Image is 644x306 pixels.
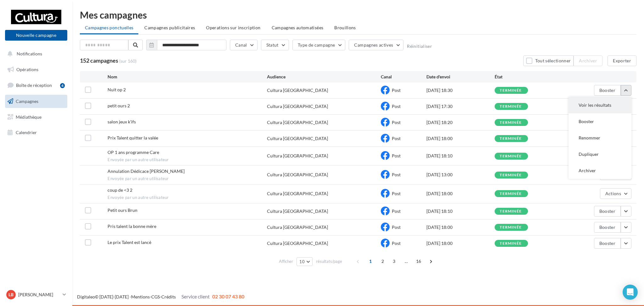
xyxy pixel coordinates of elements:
span: Post [392,191,401,196]
span: Opérations [16,67,38,72]
span: Service client [181,293,210,299]
span: Actions [605,191,621,196]
span: ... [401,256,411,266]
span: Calendrier [16,130,37,135]
span: Nuit op 2 [108,87,126,92]
span: Pris talent la bonne mère [108,224,156,229]
span: Afficher [279,258,293,264]
div: terminée [500,121,522,125]
button: Renommer [569,130,631,146]
span: Campagnes actives [354,42,393,48]
span: Post [392,120,401,125]
span: Post [392,224,401,230]
a: Mentions [131,294,150,299]
div: [DATE] 18:00 [426,135,495,142]
div: [DATE] 18:00 [426,190,495,197]
div: Cultura [GEOGRAPHIC_DATA] [267,172,328,178]
span: Post [392,208,401,214]
span: Boîte de réception [16,82,52,88]
button: Type de campagne [292,40,346,50]
div: Cultura [GEOGRAPHIC_DATA] [267,224,328,230]
span: Le prix Talent est lancé [108,240,151,245]
button: 10 [297,257,313,266]
div: 4 [60,83,65,88]
span: Post [392,136,401,141]
span: Operations sur inscription [206,25,260,30]
div: Cultura [GEOGRAPHIC_DATA] [267,153,328,159]
span: (sur 160) [119,58,136,64]
div: Cultura [GEOGRAPHIC_DATA] [267,103,328,110]
div: État [495,74,563,80]
span: 2 [378,256,388,266]
span: 3 [389,256,399,266]
button: Archiver [569,162,631,179]
span: OP 1 ans programme Care [108,150,159,155]
div: Open Intercom Messenger [623,285,638,300]
span: LB [8,292,14,298]
span: Post [392,104,401,109]
div: [DATE] 18:10 [426,208,495,214]
div: Cultura [GEOGRAPHIC_DATA] [267,87,328,93]
button: Booster [594,222,621,233]
button: Booster [594,238,621,249]
div: Mes campagnes [80,10,636,20]
a: Campagnes [4,95,69,108]
div: terminée [500,192,522,196]
button: Dupliquer [569,146,631,162]
button: Exporter [608,55,636,66]
div: Canal [381,74,426,80]
div: terminée [500,241,522,246]
a: Calendrier [4,126,69,139]
span: Envoyée par un autre utilisateur [108,176,267,182]
div: Cultura [GEOGRAPHIC_DATA] [267,135,328,142]
div: [DATE] 18:30 [426,87,495,93]
a: Opérations [4,63,69,76]
span: Prix Talent quitter la valée [108,135,158,140]
span: 16 [414,256,424,266]
div: [DATE] 18:00 [426,224,495,230]
a: Crédits [161,294,176,299]
div: Cultura [GEOGRAPHIC_DATA] [267,240,328,246]
a: CGS [151,294,160,299]
span: © [DATE]-[DATE] - - - [77,294,244,299]
span: Médiathèque [16,114,42,119]
button: Statut [261,40,289,50]
div: terminée [500,173,522,177]
div: [DATE] 18:00 [426,240,495,246]
span: Notifications [17,51,42,56]
div: Cultura [GEOGRAPHIC_DATA] [267,119,328,126]
span: petit ours 2 [108,103,130,108]
span: Post [392,241,401,246]
button: Voir les résultats [569,97,631,113]
div: terminée [500,105,522,109]
button: Réinitialiser [407,44,432,49]
span: 10 [299,259,305,264]
span: Brouillons [334,25,356,30]
button: Canal [230,40,258,50]
button: Nouvelle campagne [5,30,67,41]
button: Actions [600,188,631,199]
span: Envoyée par un autre utilisateur [108,157,267,163]
span: Envoyée par un autre utilisateur [108,195,267,201]
span: 152 campagnes [80,57,118,64]
a: LB [PERSON_NAME] [5,289,67,301]
button: Booster [594,85,621,96]
div: terminée [500,209,522,213]
button: Tout sélectionner [523,55,574,66]
a: Boîte de réception4 [4,78,69,92]
span: Post [392,172,401,177]
div: [DATE] 18:20 [426,119,495,126]
div: Nom [108,74,267,80]
span: coup de <3 2 [108,187,132,193]
div: Cultura [GEOGRAPHIC_DATA] [267,208,328,214]
span: Campagnes automatisées [272,25,324,30]
span: 1 [365,256,375,266]
span: Petit ours Brun [108,207,137,213]
button: Notifications [4,47,66,60]
div: [DATE] 18:10 [426,153,495,159]
div: terminée [500,154,522,158]
div: [DATE] 13:00 [426,172,495,178]
button: Archiver [574,55,602,66]
div: terminée [500,88,522,93]
div: [DATE] 17:30 [426,103,495,110]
